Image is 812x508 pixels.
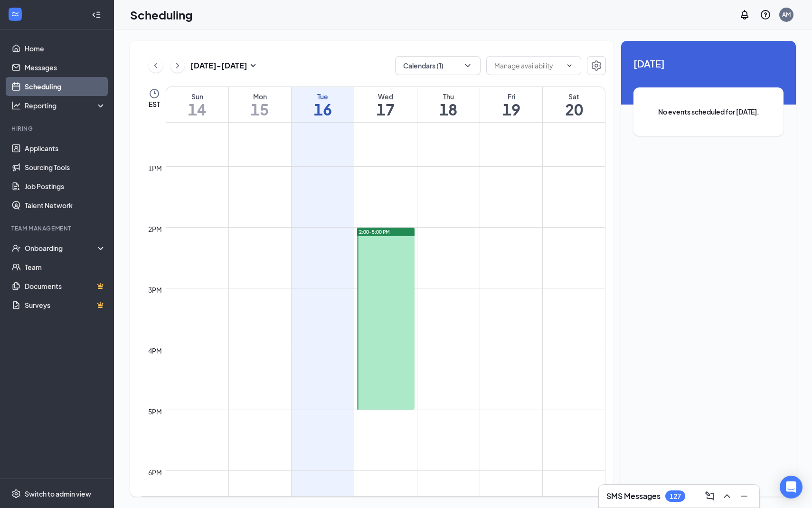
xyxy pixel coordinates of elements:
[229,101,291,117] h1: 15
[704,490,716,502] svg: ComposeMessage
[25,39,106,58] a: Home
[146,285,164,295] div: 3pm
[11,101,21,110] svg: Analysis
[738,490,750,502] svg: Minimize
[463,61,472,70] svg: ChevronDown
[591,60,602,71] svg: Settings
[494,60,562,71] input: Manage availability
[354,92,416,101] div: Wed
[25,77,106,96] a: Scheduling
[292,87,354,122] a: September 16, 2025
[149,58,163,73] button: ChevronLeft
[146,467,164,478] div: 6pm
[130,7,193,23] h1: Scheduling
[633,56,784,71] span: [DATE]
[11,224,104,232] div: Team Management
[782,10,791,19] div: AM
[166,92,228,101] div: Sun
[354,101,416,117] h1: 17
[760,9,771,20] svg: QuestionInfo
[146,163,164,173] div: 1pm
[702,489,718,504] button: ComposeMessage
[780,476,803,498] div: Open Intercom Messenger
[719,489,735,504] button: ChevronUp
[736,489,752,504] button: Minimize
[11,125,104,133] div: Hiring
[721,490,733,502] svg: ChevronUp
[25,177,106,196] a: Job Postings
[11,243,21,253] svg: UserCheck
[92,10,101,19] svg: Collapse
[25,296,106,315] a: SurveysCrown
[292,101,354,117] h1: 16
[149,88,160,99] svg: Clock
[417,101,480,117] h1: 18
[395,56,481,75] button: Calendars (1)ChevronDown
[229,92,291,101] div: Mon
[587,56,606,75] button: Settings
[25,58,106,77] a: Messages
[146,345,164,356] div: 4pm
[25,277,106,296] a: DocumentsCrown
[173,60,182,71] svg: ChevronRight
[25,489,91,498] div: Switch to admin view
[417,92,480,101] div: Thu
[170,58,185,73] button: ChevronRight
[166,87,228,122] a: September 14, 2025
[566,62,573,69] svg: ChevronDown
[543,101,605,117] h1: 20
[25,258,106,277] a: Team
[354,87,416,122] a: September 17, 2025
[25,196,106,215] a: Talent Network
[480,87,542,122] a: September 19, 2025
[543,87,605,122] a: September 20, 2025
[739,9,750,20] svg: Notifications
[25,243,98,253] div: Onboarding
[543,92,605,101] div: Sat
[247,60,259,71] svg: SmallChevronDown
[417,87,480,122] a: September 18, 2025
[190,60,247,71] h3: [DATE] - [DATE]
[10,10,20,19] svg: WorkstreamLogo
[149,99,160,109] span: EST
[146,406,164,417] div: 5pm
[25,101,106,110] div: Reporting
[480,101,542,117] h1: 19
[25,158,106,177] a: Sourcing Tools
[166,101,228,117] h1: 14
[670,492,681,500] div: 127
[25,139,106,158] a: Applicants
[11,489,21,498] svg: Settings
[146,224,164,234] div: 2pm
[606,491,661,501] h3: SMS Messages
[292,92,354,101] div: Tue
[652,106,765,117] span: No events scheduled for [DATE].
[480,92,542,101] div: Fri
[229,87,291,122] a: September 15, 2025
[359,229,390,235] span: 2:00-5:00 PM
[151,60,161,71] svg: ChevronLeft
